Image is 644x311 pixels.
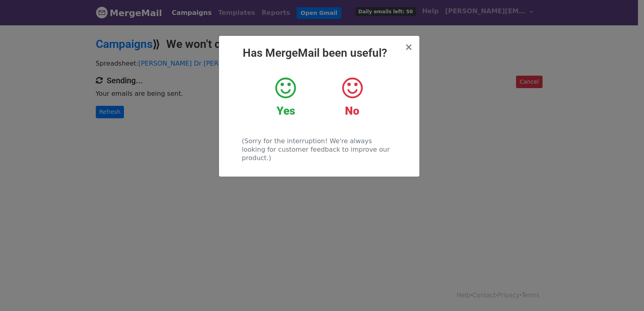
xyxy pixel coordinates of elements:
p: (Sorry for the interruption! We're always looking for customer feedback to improve our product.) [242,137,396,162]
span: × [405,41,413,53]
h2: Has MergeMail been useful? [225,46,413,60]
button: Close [405,42,413,52]
strong: No [345,104,359,117]
a: Yes [258,76,313,118]
a: No [325,76,379,118]
strong: Yes [277,104,295,117]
